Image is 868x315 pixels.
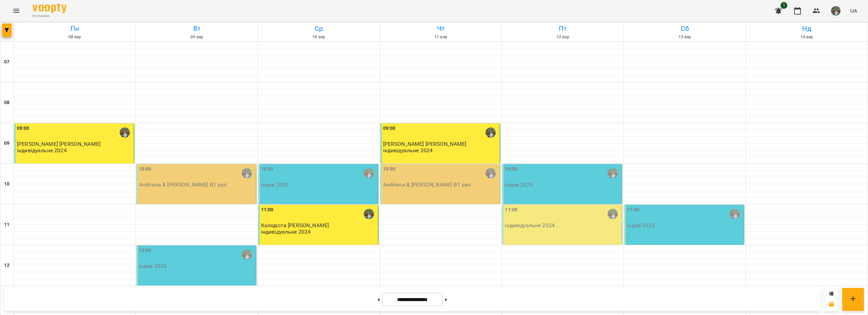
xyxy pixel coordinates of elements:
h6: 10 вер [259,34,379,40]
p: індивідуальне 2024 [505,222,555,228]
h6: Пн [15,23,135,34]
p: індив 2025 [139,263,166,269]
img: Дарина Гуцало [486,127,496,138]
p: індивідуальне 2024 [17,147,67,153]
button: UA [847,4,860,17]
h6: 10 [4,180,9,188]
span: UA [850,7,857,14]
img: Дарина Гуцало [364,168,374,178]
label: 10:00 [261,165,274,173]
label: 10:00 [383,165,396,173]
h6: 08 [4,99,9,106]
label: 09:00 [383,125,396,132]
p: індив 2025 [505,182,532,188]
img: Voopty Logo [33,3,66,13]
label: 10:00 [505,165,517,173]
span: Колодіста [PERSON_NAME] [261,222,329,229]
p: індивідуальне 2024 [261,229,311,235]
img: Дарина Гуцало [730,209,740,219]
h6: Ср [259,23,379,34]
p: Andriana & [PERSON_NAME] B1 pair [383,182,471,188]
span: For Business [33,14,66,18]
h6: 09 вер [137,34,257,40]
label: 11:00 [261,206,274,214]
img: Дарина Гуцало [486,168,496,178]
h6: 14 вер [747,34,867,40]
img: Дарина Гуцало [242,250,252,260]
img: 3d28a0deb67b6f5672087bb97ef72b32.jpg [831,6,841,16]
h6: 12 вер [503,34,623,40]
h6: Чт [381,23,501,34]
span: [PERSON_NAME] [PERSON_NAME] [17,141,100,147]
label: 10:00 [139,165,152,173]
h6: 11 [4,221,9,229]
img: Дарина Гуцало [120,127,130,138]
h6: Сб [625,23,745,34]
h6: Нд [747,23,867,34]
img: Дарина Гуцало [608,209,618,219]
h6: 09 [4,140,9,147]
h6: 12 [4,262,9,269]
h6: Вт [137,23,257,34]
label: 09:00 [17,125,29,132]
h6: 11 вер [381,34,501,40]
label: 11:00 [627,206,639,214]
img: Дарина Гуцало [364,209,374,219]
h6: Пт [503,23,623,34]
h6: 13 вер [625,34,745,40]
img: Дарина Гуцало [242,168,252,178]
h6: 08 вер [15,34,135,40]
p: індивідуальне 2024 [383,147,433,153]
h6: 07 [4,58,9,66]
p: індив 2025 [261,182,289,188]
span: 1 [781,2,787,9]
span: [PERSON_NAME] [PERSON_NAME] [383,141,467,147]
label: 12:00 [139,247,152,254]
label: 11:00 [505,206,517,214]
button: Menu [8,3,24,19]
p: Andriana & [PERSON_NAME] B1 pair [139,182,227,188]
p: індив 2025 [627,222,654,228]
img: Дарина Гуцало [608,168,618,178]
